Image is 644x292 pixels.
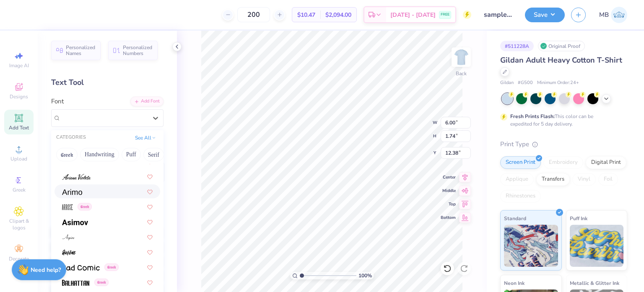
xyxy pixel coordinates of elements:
button: Puff [122,148,141,161]
input: Untitled Design [478,6,519,23]
div: Original Proof [538,41,585,51]
div: Rhinestones [500,190,541,203]
span: Greek [104,263,119,271]
span: Middle [441,188,456,194]
div: Print Type [500,139,627,149]
span: Top [441,201,456,207]
div: Text Tool [51,77,164,88]
span: FREE [441,12,449,18]
img: Aspire [62,234,74,240]
strong: Need help? [31,266,61,274]
div: Embroidery [543,156,583,169]
img: Arrose [62,204,73,210]
span: Decorate [9,255,29,262]
span: 100 % [358,272,372,279]
div: CATEGORIES [56,134,86,141]
img: Asimov [62,219,88,225]
button: Handwriting [80,148,119,161]
span: # G500 [518,79,533,87]
span: $2,094.00 [325,11,351,19]
span: Puff Ink [570,214,587,223]
div: Screen Print [500,156,541,169]
span: Neon Ink [504,279,525,287]
button: Serif [143,148,164,161]
img: Ariana Violeta [62,174,91,180]
span: [DATE] - [DATE] [390,11,436,19]
span: Greek [13,187,26,193]
div: Add Font [130,97,164,106]
label: Font [51,97,64,106]
div: Vinyl [572,173,596,186]
span: Add Text [9,124,29,131]
span: Standard [504,214,526,223]
span: Upload [10,155,27,162]
span: Bottom [441,215,456,221]
span: Designs [10,93,28,100]
span: Gildan [500,79,514,87]
button: Save [525,8,565,22]
span: $10.47 [297,11,315,19]
span: Clipart & logos [4,218,34,231]
img: Standard [504,225,558,267]
div: Applique [500,173,534,186]
input: – – [237,7,270,22]
strong: Fresh Prints Flash: [510,113,555,120]
button: Greek [56,148,78,161]
img: Balhattan [62,280,89,286]
div: # 511228A [500,41,534,51]
span: Center [441,174,456,180]
span: Personalized Numbers [123,45,153,56]
div: This color can be expedited for 5 day delivery. [510,113,613,128]
span: Greek [78,203,92,210]
img: Arimo [62,189,82,195]
span: MB [599,10,609,20]
span: Greek [94,279,109,286]
img: Marianne Bagtang [611,7,627,23]
span: Metallic & Glitter Ink [570,279,619,287]
img: Autone [62,250,75,255]
div: Foil [598,173,618,186]
span: Personalized Names [66,45,96,56]
span: Minimum Order: 24 + [537,79,579,87]
span: Image AI [9,62,29,69]
a: MB [599,7,627,23]
div: Back [456,70,467,77]
div: Transfers [536,173,570,186]
img: Back [453,49,470,66]
div: Digital Print [586,156,626,169]
img: Bad Comic [62,265,100,271]
button: See All [132,134,158,142]
span: Gildan Adult Heavy Cotton T-Shirt [500,55,622,65]
img: Puff Ink [570,225,624,267]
